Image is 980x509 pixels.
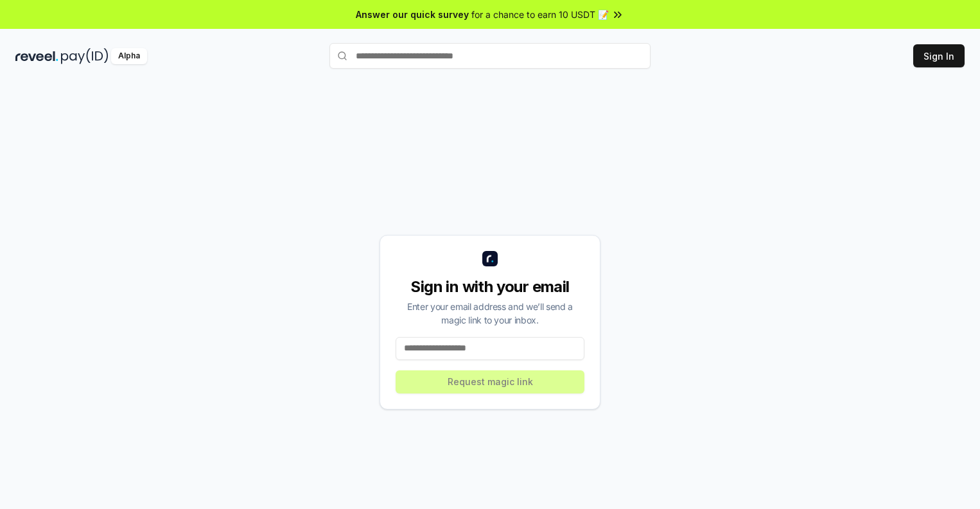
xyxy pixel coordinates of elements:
[396,300,584,327] div: Enter your email address and we’ll send a magic link to your inbox.
[471,8,609,21] span: for a chance to earn 10 USDT 📝
[913,44,965,67] button: Sign In
[482,251,498,266] img: logo_small
[396,277,584,297] div: Sign in with your email
[356,8,469,21] span: Answer our quick survey
[61,48,109,64] img: pay_id
[111,48,147,64] div: Alpha
[15,48,58,64] img: reveel_dark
